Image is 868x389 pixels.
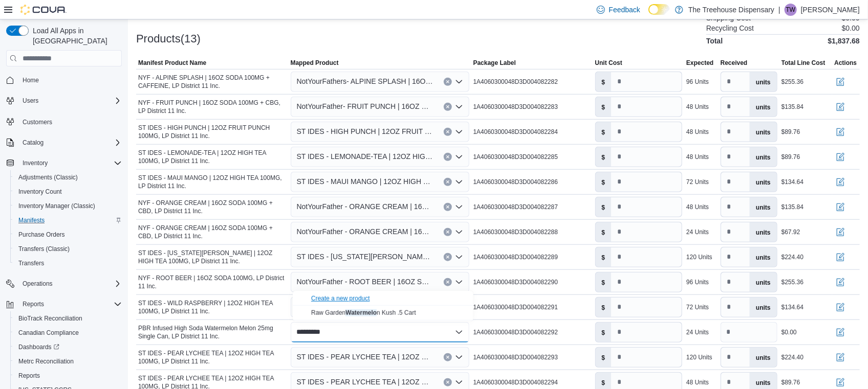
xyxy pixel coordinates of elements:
[686,128,709,136] div: 48 Units
[706,37,723,45] h4: Total
[782,228,800,236] div: $67.92
[688,4,774,16] p: The Treehouse Dispensary
[18,157,52,169] button: Inventory
[444,228,452,236] button: Clear input
[23,300,44,308] span: Reports
[444,178,452,186] button: Clear input
[444,78,452,86] button: Clear input
[18,298,122,310] span: Reports
[473,78,558,86] span: 1A4060300048D3D004082282
[686,303,709,311] div: 72 Units
[293,291,474,306] button: Create a new product
[686,153,709,161] div: 48 Units
[473,203,558,211] span: 1A4060300048D3D004082287
[14,370,122,382] span: Reports
[10,170,126,185] button: Adjustments (Classic)
[14,200,122,212] span: Inventory Manager (Classic)
[455,178,463,186] button: Open list of options
[138,324,287,340] span: PBR Infused High Soda Watermelon Melon 25mg Single Can, LP District 11 Inc.
[596,323,612,342] label: $
[2,277,126,291] button: Operations
[293,306,474,321] button: Raw Garden Watermelon Kush .5 Cart
[10,340,126,354] a: Dashboards
[782,178,804,186] div: $134.64
[801,4,860,16] p: [PERSON_NAME]
[23,97,38,105] span: Users
[311,294,370,303] button: Create a new product
[596,147,612,167] label: $
[782,128,800,136] div: $89.76
[455,78,463,86] button: Open list of options
[834,59,857,67] span: Actions
[782,78,804,86] div: $255.36
[596,348,612,367] label: $
[444,378,452,386] button: Clear input
[138,249,287,265] span: ST IDES - [US_STATE][PERSON_NAME] | 12OZ HIGH TEA 100MG, LP District 11 Inc.
[444,153,452,161] button: Clear input
[10,369,126,383] button: Reports
[782,203,804,211] div: $135.84
[18,173,78,181] span: Adjustments (Classic)
[473,103,558,111] span: 1A4060300048D3D004082283
[14,341,122,353] span: Dashboards
[297,100,433,112] span: NotYourFather- FRUIT PUNCH | 16OZ SODA 100MG + CBG, LP District 11 Inc.
[297,225,433,238] span: NotYourFather - ORANGE CREAM | 16OZ SODA 100MG + CBD, LP District 11 Inc.
[596,197,612,217] label: $
[23,76,39,84] span: Home
[455,103,463,111] button: Open list of options
[14,312,86,325] a: BioTrack Reconciliation
[782,253,804,261] div: $224.40
[18,372,40,380] span: Reports
[18,95,42,107] button: Users
[473,253,558,261] span: 1A4060300048D3D004082289
[18,74,43,86] a: Home
[444,203,452,211] button: Clear input
[444,253,452,261] button: Clear input
[14,341,63,353] a: Dashboards
[455,253,463,261] button: Open list of options
[596,172,612,192] label: $
[686,78,709,86] div: 96 Units
[14,355,78,368] a: Metrc Reconciliation
[14,200,99,212] a: Inventory Manager (Classic)
[138,299,287,315] span: ST IDES - WILD RASPBERRY | 12OZ HIGH TEA 100MG, LP District 11 Inc.
[596,72,612,91] label: $
[18,278,122,290] span: Operations
[18,202,95,210] span: Inventory Manager (Classic)
[20,5,67,15] img: Cova
[18,116,56,128] a: Customers
[473,278,558,286] span: 1A4060300048D3D004082290
[750,147,777,167] label: units
[18,231,65,239] span: Purchase Orders
[785,4,797,16] div: Tina Wilkins
[18,136,122,149] span: Catalog
[750,272,777,292] label: units
[473,59,516,67] span: Package Label
[686,228,709,236] div: 24 Units
[18,298,48,310] button: Reports
[750,222,777,242] label: units
[473,303,558,311] span: 1A4060300048D3D004082291
[14,243,122,255] span: Transfers (Classic)
[782,303,804,311] div: $134.64
[14,186,66,198] a: Inventory Count
[293,291,474,321] div: Choose from the following options
[138,174,287,190] span: ST IDES - MAUI MANGO | 12OZ HIGH TEA 100MG, LP District 11 Inc.
[14,228,122,241] span: Purchase Orders
[18,329,79,337] span: Canadian Compliance
[10,199,126,213] button: Inventory Manager (Classic)
[455,203,463,211] button: Open list of options
[14,327,83,339] a: Canadian Compliance
[23,139,44,147] span: Catalog
[473,328,558,336] span: 1A4060300048D3D004082292
[842,24,860,32] p: $0.00
[828,37,860,45] h4: $1,837.68
[138,224,287,240] span: NYF - ORANGE CREAM | 16OZ SODA 100MG + CBD, LP District 11 Inc.
[782,278,804,286] div: $255.36
[297,75,433,87] span: NotYourFathers- ALPINE SPLASH | 16OZ SODA 100MG + CAFFEINE, LP District 11 Inc.
[14,355,122,368] span: Metrc Reconciliation
[10,227,126,242] button: Purchase Orders
[455,128,463,136] button: Open list of options
[596,97,612,117] label: $
[750,122,777,142] label: units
